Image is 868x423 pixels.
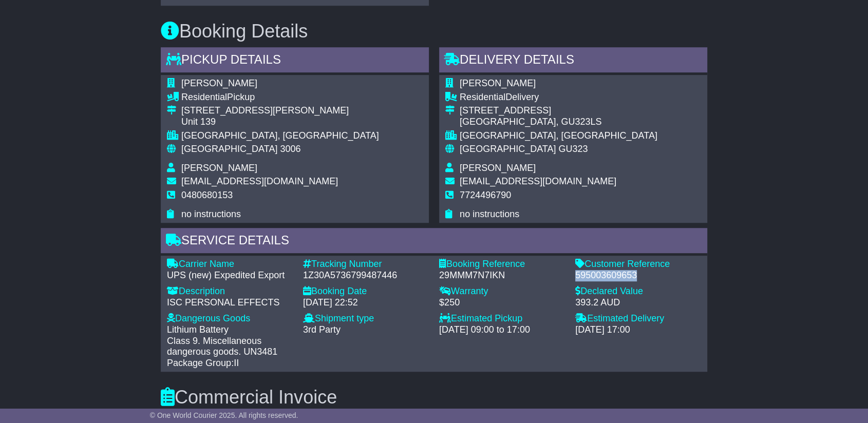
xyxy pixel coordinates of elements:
[460,176,616,186] span: [EMAIL_ADDRESS][DOMAIN_NAME]
[575,286,701,297] div: Declared Value
[575,259,701,270] div: Customer Reference
[460,78,536,88] span: [PERSON_NAME]
[161,387,707,408] h3: Commercial Invoice
[303,259,429,270] div: Tracking Number
[303,286,429,297] div: Booking Date
[243,347,277,357] span: UN3481
[460,209,519,219] span: no instructions
[558,144,588,154] span: GU323
[575,313,701,324] div: Estimated Delivery
[181,190,233,200] span: 0480680153
[167,336,261,357] span: Class 9. Miscellaneous dangerous goods.
[460,92,505,102] span: Residential
[167,297,293,309] div: ISC PERSONAL EFFECTS
[460,130,657,142] div: [GEOGRAPHIC_DATA], [GEOGRAPHIC_DATA]
[167,358,293,369] div: Package Group:
[167,313,293,324] div: Dangerous Goods
[439,47,707,75] div: Delivery Details
[150,411,298,419] span: © One World Courier 2025. All rights reserved.
[460,105,657,117] div: [STREET_ADDRESS]
[167,324,229,335] span: Lithium Battery
[181,144,277,154] span: [GEOGRAPHIC_DATA]
[181,130,379,142] div: [GEOGRAPHIC_DATA], [GEOGRAPHIC_DATA]
[303,297,429,309] div: [DATE] 22:52
[234,358,239,368] span: II
[460,92,657,103] div: Delivery
[439,270,565,281] div: 29MMM7N7IKN
[460,190,511,200] span: 7724496790
[575,324,701,336] div: [DATE] 17:00
[460,144,556,154] span: [GEOGRAPHIC_DATA]
[161,228,707,256] div: Service Details
[439,286,565,297] div: Warranty
[439,324,565,336] div: [DATE] 09:00 to 17:00
[181,163,257,173] span: [PERSON_NAME]
[303,324,341,335] span: 3rd Party
[460,117,657,128] div: [GEOGRAPHIC_DATA], GU323LS
[161,21,707,42] h3: Booking Details
[439,297,565,309] div: $250
[181,92,379,103] div: Pickup
[303,270,429,281] div: 1Z30A5736799487446
[181,105,379,117] div: [STREET_ADDRESS][PERSON_NAME]
[181,78,257,88] span: [PERSON_NAME]
[181,209,241,219] span: no instructions
[460,163,536,173] span: [PERSON_NAME]
[439,313,565,324] div: Estimated Pickup
[181,117,379,128] div: Unit 139
[575,297,701,309] div: 393.2 AUD
[167,270,293,281] div: UPS (new) Expedited Export
[575,270,701,281] div: 595003609653
[161,47,429,75] div: Pickup Details
[181,92,227,102] span: Residential
[303,313,429,324] div: Shipment type
[181,176,338,186] span: [EMAIL_ADDRESS][DOMAIN_NAME]
[439,259,565,270] div: Booking Reference
[280,144,300,154] span: 3006
[167,286,293,297] div: Description
[167,259,293,270] div: Carrier Name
